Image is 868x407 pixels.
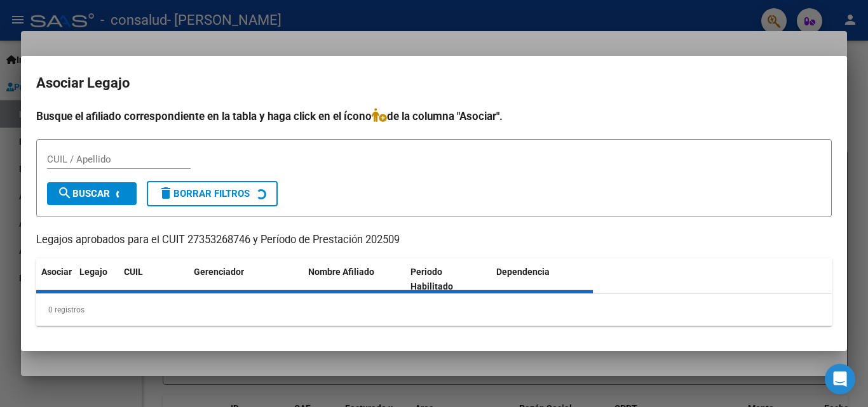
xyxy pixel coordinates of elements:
[57,188,110,199] span: Buscar
[496,267,550,277] span: Dependencia
[303,258,405,300] datatable-header-cell: Nombre Afiliado
[36,258,74,300] datatable-header-cell: Asociar
[36,232,832,248] p: Legajos aprobados para el CUIT 27353268746 y Período de Prestación 202509
[57,185,72,201] mat-icon: search
[491,258,593,300] datatable-header-cell: Dependencia
[47,182,137,205] button: Buscar
[158,185,173,201] mat-icon: delete
[36,294,832,326] div: 0 registros
[410,267,453,291] span: Periodo Habilitado
[825,364,855,394] div: Open Intercom Messenger
[79,267,107,277] span: Legajo
[147,181,278,206] button: Borrar Filtros
[41,267,72,277] span: Asociar
[308,267,374,277] span: Nombre Afiliado
[74,258,119,300] datatable-header-cell: Legajo
[119,258,189,300] datatable-header-cell: CUIL
[189,258,303,300] datatable-header-cell: Gerenciador
[36,108,832,124] h4: Busque el afiliado correspondiente en la tabla y haga click en el ícono de la columna "Asociar".
[124,267,143,277] span: CUIL
[194,267,244,277] span: Gerenciador
[405,258,491,300] datatable-header-cell: Periodo Habilitado
[158,188,250,199] span: Borrar Filtros
[36,71,832,95] h2: Asociar Legajo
